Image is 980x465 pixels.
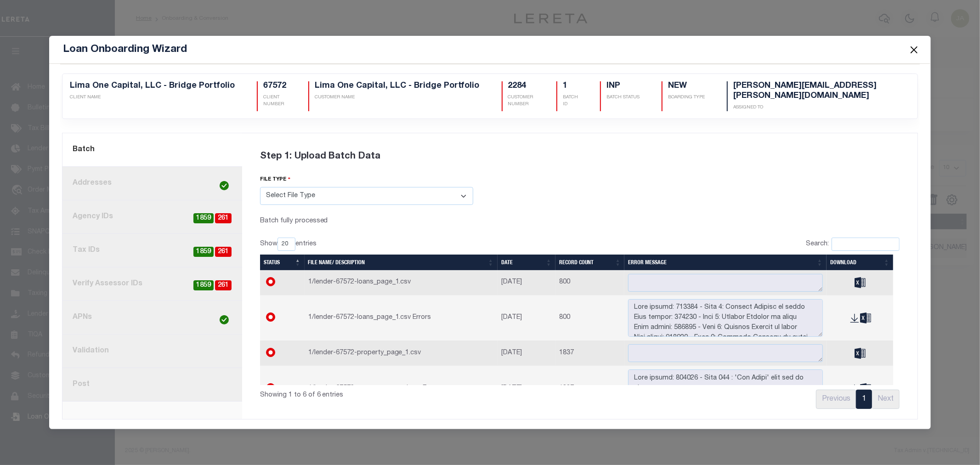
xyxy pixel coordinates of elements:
div: Showing 1 to 6 of 6 entries [260,385,520,401]
select: Showentries [278,238,295,251]
input: Search: [832,238,900,251]
td: [DATE] [498,270,555,295]
span: 261 [215,247,232,257]
h5: Loan Onboarding Wizard [63,43,187,56]
td: 1/lender-67572-property_page_1.csv [305,340,498,366]
th: Record Count: activate to sort column ascending [555,255,625,270]
h5: 2284 [508,81,534,91]
textarea: Lore ipsumd: 713384 - Sita 4: Consect Adipisc el seddo Eius tempor: 374230 - Inci 5: Utlabor Etdo... [628,299,822,337]
th: File Name/ Description: activate to sort column ascending [305,255,498,270]
label: file type [260,175,291,184]
p: CLIENT NAME [70,94,235,101]
p: CUSTOMER NAME [315,94,480,101]
a: Post [62,368,242,402]
td: 800 [555,270,625,295]
div: Batch fully processed [260,216,473,227]
a: Addresses [62,167,242,200]
p: Boarding Type [668,94,705,101]
span: 1859 [193,247,214,257]
span: 1859 [193,280,214,291]
img: check-icon-green.svg [220,181,229,190]
textarea: Lore ipsumd: 804026 - Sita 044 : 'Con Adipi' elit sed do eiusm. Temp incidi: 590291 - Utla 113 : ... [628,369,822,408]
h5: Lima One Capital, LLC - Bridge Portfolio [70,81,235,91]
a: Tax IDs2611859 [62,234,242,267]
a: Batch [62,133,242,167]
a: Agency IDs2611859 [62,200,242,234]
td: 1837 [555,366,625,411]
a: Validation [62,335,242,368]
th: Download: activate to sort column ascending [827,255,894,270]
p: BATCH STATUS [606,94,640,101]
span: 1859 [193,213,214,224]
td: 1/lender-67572-property_page_1.csv Errors [305,366,498,411]
button: Close [908,44,920,56]
a: Verify Assessor IDs2611859 [62,267,242,301]
th: Error Message: activate to sort column ascending [624,255,826,270]
label: Show entries [260,238,317,251]
p: BATCH ID [563,94,578,108]
h5: 67572 [263,81,286,91]
th: Date: activate to sort column ascending [498,255,555,270]
p: CLIENT NUMBER [263,94,286,108]
div: Step 1: Upload Batch Data [260,139,900,175]
a: 1 [856,390,872,409]
h5: 1 [563,81,578,91]
span: 261 [215,213,232,224]
p: CUSTOMER NUMBER [508,94,534,108]
th: Status: activate to sort column descending [260,255,305,270]
td: [DATE] [498,340,555,366]
h5: NEW [668,81,705,91]
td: [DATE] [498,366,555,411]
h5: INP [606,81,640,91]
img: check-icon-green.svg [220,315,229,324]
span: 261 [215,280,232,291]
label: Search: [806,238,900,251]
td: 800 [555,295,625,341]
h5: [PERSON_NAME][EMAIL_ADDRESS][PERSON_NAME][DOMAIN_NAME] [733,81,889,101]
td: 1/lender-67572-loans_page_1.csv [305,270,498,295]
td: 1837 [555,340,625,366]
p: Assigned To [733,104,889,111]
td: [DATE] [498,295,555,341]
a: APNs [62,301,242,335]
h5: Lima One Capital, LLC - Bridge Portfolio [315,81,480,91]
td: 1/lender-67572-loans_page_1.csv Errors [305,295,498,341]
